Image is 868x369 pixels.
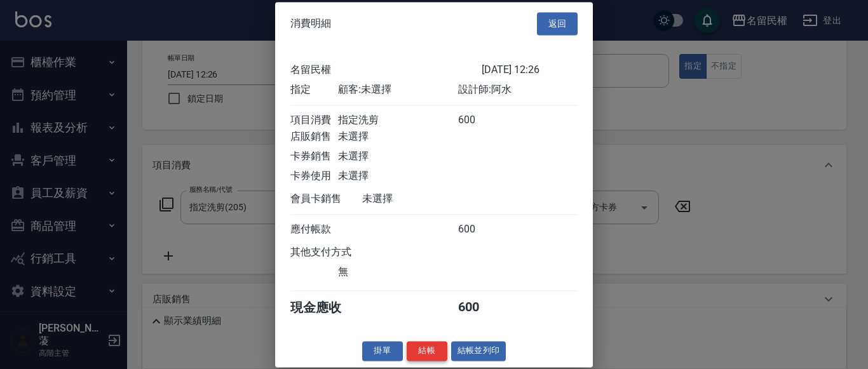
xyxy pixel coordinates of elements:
div: 未選擇 [362,192,482,206]
div: 卡券銷售 [290,150,338,163]
button: 返回 [537,12,578,36]
div: 項目消費 [290,114,338,127]
div: 應付帳款 [290,223,338,236]
button: 結帳 [407,341,447,361]
div: 名留民權 [290,64,482,77]
div: 未選擇 [338,150,458,163]
div: 現金應收 [290,299,362,316]
div: 顧客: 未選擇 [338,83,458,97]
div: 600 [458,114,506,127]
div: 設計師: 阿水 [458,83,578,97]
div: 指定 [290,83,338,97]
button: 掛單 [362,341,403,361]
div: 600 [458,223,506,236]
div: 600 [458,299,506,316]
div: 未選擇 [338,170,458,183]
div: 其他支付方式 [290,246,386,259]
div: 店販銷售 [290,130,338,144]
div: 卡券使用 [290,170,338,183]
div: 指定洗剪 [338,114,458,127]
div: 無 [338,265,458,279]
div: [DATE] 12:26 [482,64,578,77]
div: 未選擇 [338,130,458,144]
button: 結帳並列印 [451,341,506,361]
div: 會員卡銷售 [290,192,362,206]
span: 消費明細 [290,17,331,30]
